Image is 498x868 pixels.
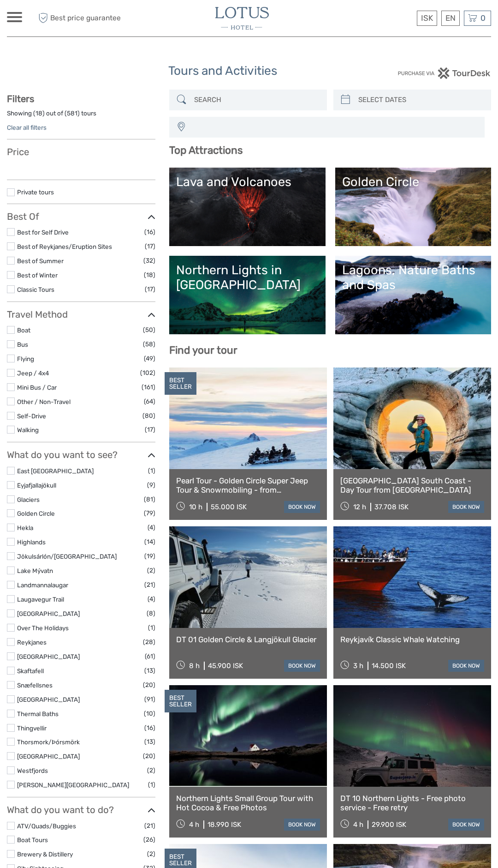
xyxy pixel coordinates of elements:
a: Boat [17,326,30,334]
b: Find your tour [169,344,237,356]
a: East [GEOGRAPHIC_DATA] [17,467,94,475]
div: EN [441,11,460,26]
span: (17) [145,424,155,435]
a: Lake Mývatn [17,567,53,574]
span: 12 h [353,503,366,511]
a: Lagoons, Nature Baths and Spas [342,263,484,327]
div: 45.900 ISK [208,662,243,670]
span: 0 [479,13,487,23]
a: Mini Bus / Car [17,384,57,391]
span: (26) [143,834,155,845]
span: (18) [144,270,155,280]
span: (49) [144,353,155,364]
a: Golden Circle [17,510,55,517]
span: 3 h [353,662,363,670]
h3: What do you want to see? [7,449,155,460]
span: (21) [144,820,155,831]
div: Lava and Volcanoes [176,175,318,189]
a: [GEOGRAPHIC_DATA] [17,753,80,760]
a: Reykjanes [17,639,47,646]
a: Skaftafell [17,667,44,675]
span: 4 h [353,820,363,829]
h3: What do you want to do? [7,804,155,815]
a: Best for Self Drive [17,229,69,236]
a: Northern Lights in [GEOGRAPHIC_DATA] [176,263,318,327]
span: (9) [147,480,155,490]
span: (28) [143,637,155,647]
a: Pearl Tour - Golden Circle Super Jeep Tour & Snowmobiling - from [GEOGRAPHIC_DATA] [176,476,320,495]
span: (81) [144,494,155,505]
span: Best price guarantee [36,11,128,26]
span: (1) [148,465,155,476]
a: Bus [17,341,28,348]
a: [PERSON_NAME][GEOGRAPHIC_DATA] [17,781,129,789]
span: (13) [144,736,155,747]
label: 18 [36,109,42,118]
img: PurchaseViaTourDesk.png [397,67,491,79]
a: Classic Tours [17,286,54,293]
a: Westfjords [17,767,48,774]
span: (2) [147,565,155,576]
a: ATV/Quads/Buggies [17,822,76,830]
div: Lagoons, Nature Baths and Spas [342,263,484,293]
a: Glaciers [17,496,40,503]
a: [GEOGRAPHIC_DATA] [17,696,80,703]
div: BEST SELLER [165,690,196,713]
a: Thorsmork/Þórsmörk [17,738,80,746]
a: book now [284,660,320,672]
a: Eyjafjallajökull [17,482,56,489]
span: (102) [140,368,155,378]
a: book now [448,660,484,672]
a: Lava and Volcanoes [176,175,318,239]
a: Reykjavík Classic Whale Watching [340,635,484,644]
span: (13) [144,665,155,676]
span: (50) [143,325,155,335]
a: Clear all filters [7,124,47,131]
a: book now [448,501,484,513]
a: Self-Drive [17,412,46,420]
span: (2) [147,849,155,859]
a: Laugavegur Trail [17,596,64,603]
span: (17) [145,241,155,252]
a: Over The Holidays [17,624,69,632]
span: (80) [142,410,155,421]
span: (4) [148,594,155,604]
a: Snæfellsnes [17,681,53,689]
div: 18.990 ISK [207,820,241,829]
div: Golden Circle [342,175,484,189]
span: (1) [148,622,155,633]
div: 29.900 ISK [372,820,406,829]
a: Best of Summer [17,257,64,265]
a: [GEOGRAPHIC_DATA] South Coast - Day Tour from [GEOGRAPHIC_DATA] [340,476,484,495]
a: Landmannalaugar [17,581,68,589]
span: 8 h [189,662,200,670]
h3: Best Of [7,211,155,222]
div: Northern Lights in [GEOGRAPHIC_DATA] [176,263,318,293]
a: DT 10 Northern Lights - Free photo service - Free retry [340,794,484,813]
a: Other / Non-Travel [17,398,71,405]
a: DT 01 Golden Circle & Langjökull Glacier [176,635,320,644]
a: Highlands [17,538,46,546]
a: book now [448,819,484,831]
a: Golden Circle [342,175,484,239]
a: [GEOGRAPHIC_DATA] [17,610,80,617]
span: (1) [148,779,155,790]
b: Top Attractions [169,144,243,157]
span: (10) [144,708,155,719]
span: (79) [144,508,155,518]
span: (2) [147,765,155,776]
div: BEST SELLER [165,372,196,395]
a: Northern Lights Small Group Tour with Hot Cocoa & Free Photos [176,794,320,813]
a: Thingvellir [17,724,47,732]
img: 3065-b7107863-13b3-4aeb-8608-4df0d373a5c0_logo_small.jpg [215,7,269,30]
a: Private tours [17,188,54,196]
a: book now [284,501,320,513]
h3: Travel Method [7,309,155,320]
span: (20) [143,680,155,690]
h1: Tours and Activities [168,64,330,78]
a: Hekla [17,524,33,531]
a: Jökulsárlón/[GEOGRAPHIC_DATA] [17,553,117,560]
span: (17) [145,284,155,295]
div: 37.708 ISK [374,503,409,511]
span: (19) [144,551,155,561]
